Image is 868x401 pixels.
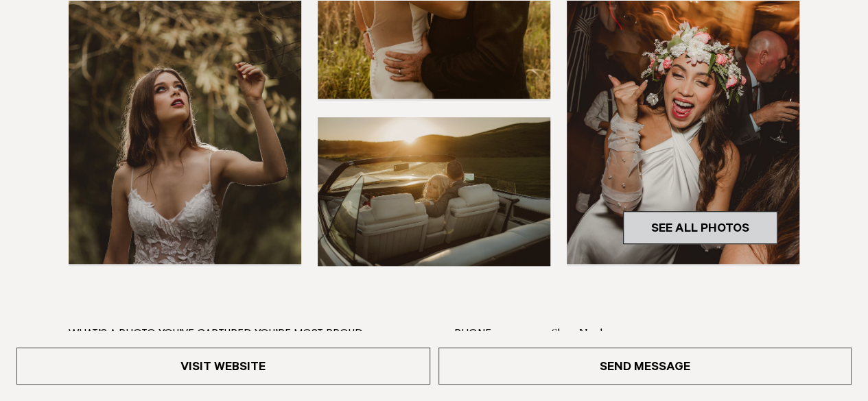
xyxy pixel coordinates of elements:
a: Send Message [438,348,852,385]
div: What’s a photo you’ve captured you’re most proud of? [69,324,366,365]
dt: Phone: [454,324,541,345]
a: Visit Website [16,348,430,385]
a: See All Photos [623,211,777,244]
a: Show Number [552,329,615,340]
